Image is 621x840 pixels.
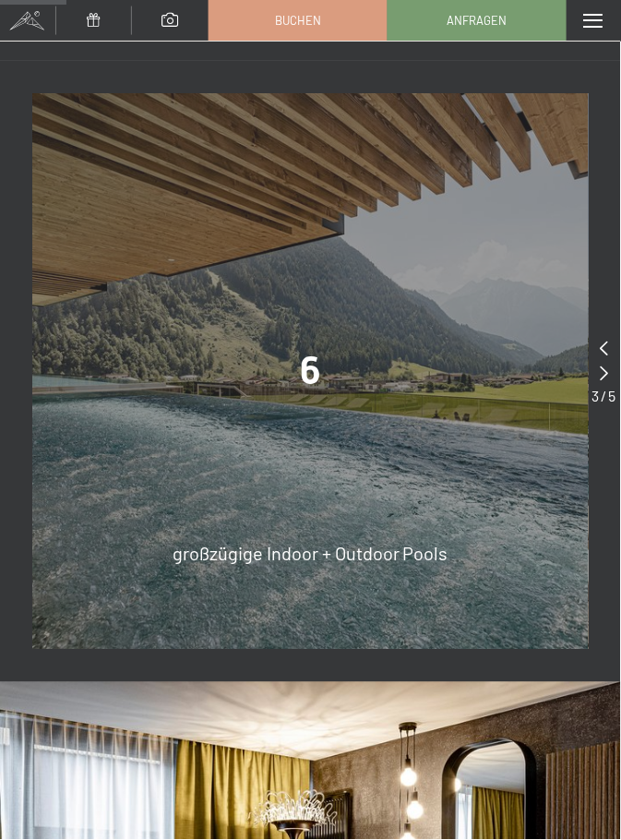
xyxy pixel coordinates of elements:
span: 5 [609,387,616,404]
span: 6 [300,350,321,393]
a: Buchen [209,1,387,40]
a: Anfragen [388,1,566,40]
span: / [602,387,607,404]
span: Anfragen [447,12,507,29]
span: 3 [592,387,600,404]
span: Buchen [275,12,321,29]
span: großzügige Indoor + Outdoor Pools [173,543,448,565]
